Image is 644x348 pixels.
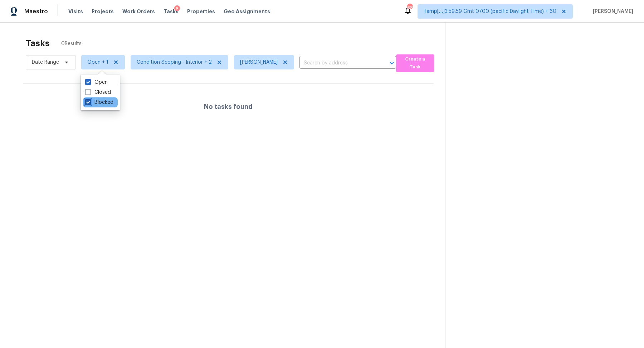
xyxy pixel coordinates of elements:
[299,58,376,69] input: Search by address
[387,58,397,68] button: Open
[590,8,633,15] span: [PERSON_NAME]
[26,40,50,47] h2: Tasks
[240,59,278,66] span: [PERSON_NAME]
[224,8,270,15] span: Geo Assignments
[92,8,114,15] span: Projects
[85,99,113,106] label: Blocked
[396,54,434,72] button: Create a Task
[85,89,111,96] label: Closed
[164,9,179,14] span: Tasks
[85,79,108,86] label: Open
[137,59,212,66] span: Condition Scoping - Interior + 2
[68,8,83,15] span: Visits
[174,5,180,13] div: 5
[204,103,253,110] h4: No tasks found
[24,8,48,15] span: Maestro
[61,40,82,47] span: 0 Results
[187,8,215,15] span: Properties
[32,59,59,66] span: Date Range
[87,59,108,66] span: Open + 1
[407,4,412,11] div: 685
[424,8,556,15] span: Tamp[…]3:59:59 Gmt 0700 (pacific Daylight Time) + 60
[122,8,155,15] span: Work Orders
[400,55,431,72] span: Create a Task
